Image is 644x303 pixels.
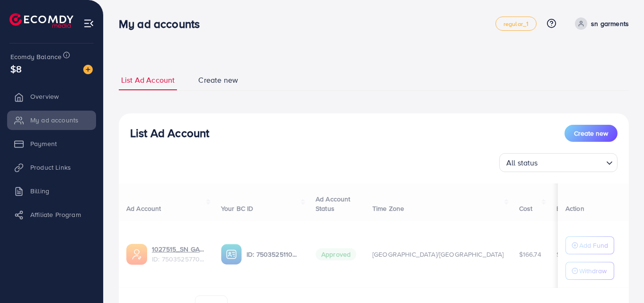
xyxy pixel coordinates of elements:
button: Create new [565,125,618,142]
span: regular_1 [503,21,529,27]
span: All status [504,156,540,170]
div: Search for option [499,153,618,172]
span: $8 [10,62,22,76]
p: sn garments [591,18,629,29]
h3: My ad accounts [119,17,207,31]
span: List Ad Account [121,75,175,86]
img: menu [83,18,94,29]
img: logo [9,13,73,28]
span: Ecomdy Balance [10,52,62,61]
img: image [83,65,93,74]
a: sn garments [571,17,629,30]
span: Create new [574,129,608,138]
input: Search for option [541,154,602,170]
h3: List Ad Account [130,126,209,140]
span: Create new [198,75,238,86]
a: regular_1 [495,17,537,31]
